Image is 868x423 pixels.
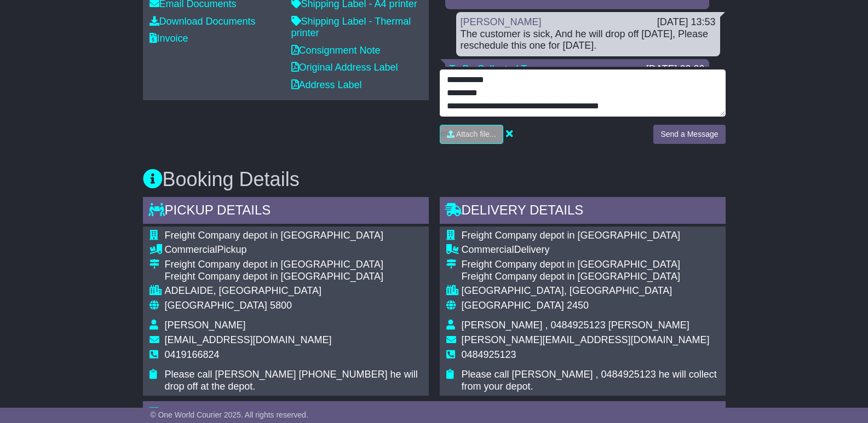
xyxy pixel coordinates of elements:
[165,300,267,311] span: [GEOGRAPHIC_DATA]
[291,45,381,56] a: Consignment Note
[143,169,726,190] h3: Booking Details
[462,271,719,283] div: Freight Company depot in [GEOGRAPHIC_DATA]
[165,271,422,283] div: Freight Company depot in [GEOGRAPHIC_DATA]
[143,197,429,227] div: Pickup Details
[291,16,411,39] a: Shipping Label - Thermal printer
[165,244,217,255] span: Commercial
[653,125,725,144] button: Send a Message
[567,300,589,311] span: 2450
[450,63,545,74] a: To Be Collected Team
[646,63,705,76] div: [DATE] 09:09
[440,197,726,227] div: Delivery Details
[462,285,719,297] div: [GEOGRAPHIC_DATA], [GEOGRAPHIC_DATA]
[461,28,716,52] div: The customer is sick, And he will drop off [DATE], Please reschedule this one for [DATE].
[270,300,292,311] span: 5800
[462,244,719,256] div: Delivery
[165,369,418,392] span: Please call [PERSON_NAME] [PHONE_NUMBER] he will drop off at the depot.
[150,410,308,419] span: © One World Courier 2025. All rights reserved.
[165,349,220,360] span: 0419166824
[165,285,422,297] div: ADELAIDE, [GEOGRAPHIC_DATA]
[150,33,188,44] a: Invoice
[462,369,717,392] span: Please call [PERSON_NAME] , 0484925123 he will collect from your depot.
[657,16,716,28] div: [DATE] 13:53
[165,320,246,331] span: [PERSON_NAME]
[165,244,422,256] div: Pickup
[462,230,680,241] span: Freight Company depot in [GEOGRAPHIC_DATA]
[165,334,332,345] span: [EMAIL_ADDRESS][DOMAIN_NAME]
[462,349,516,360] span: 0484925123
[291,79,362,90] a: Address Label
[462,300,564,311] span: [GEOGRAPHIC_DATA]
[165,230,383,241] span: Freight Company depot in [GEOGRAPHIC_DATA]
[165,259,422,271] div: Freight Company depot in [GEOGRAPHIC_DATA]
[461,16,542,27] a: [PERSON_NAME]
[462,320,689,331] span: [PERSON_NAME] , 0484925123 [PERSON_NAME]
[462,334,710,345] span: [PERSON_NAME][EMAIL_ADDRESS][DOMAIN_NAME]
[462,259,719,271] div: Freight Company depot in [GEOGRAPHIC_DATA]
[462,244,514,255] span: Commercial
[291,62,398,73] a: Original Address Label
[150,16,256,27] a: Download Documents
